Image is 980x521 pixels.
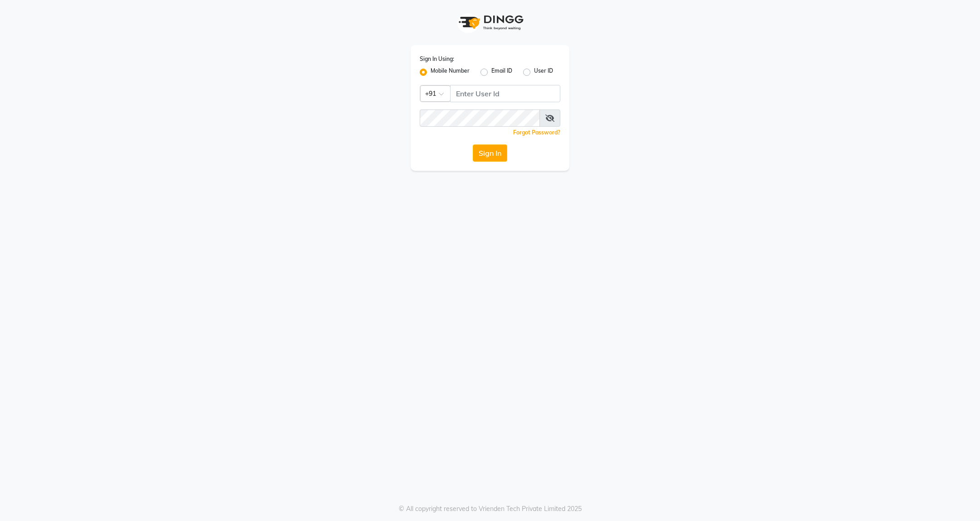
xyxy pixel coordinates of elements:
label: Mobile Number [431,67,470,78]
img: logo1.svg [454,9,526,36]
input: Username [420,109,540,127]
button: Sign In [473,144,507,162]
a: Forgot Password? [513,129,560,136]
input: Username [450,85,560,102]
label: Sign In Using: [420,55,454,63]
label: User ID [534,67,553,78]
label: Email ID [491,67,512,78]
